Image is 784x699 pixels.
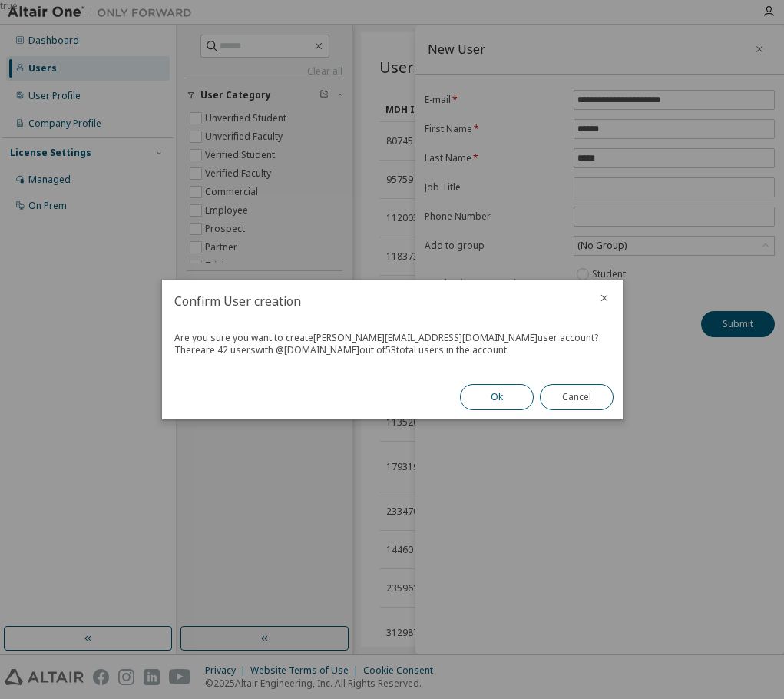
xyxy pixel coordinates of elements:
button: Ok [460,384,534,410]
h2: Confirm User creation [162,280,586,323]
div: Are you sure you want to create [PERSON_NAME][EMAIL_ADDRESS][DOMAIN_NAME] user account? [174,332,610,344]
div: There are 42 users with @ [DOMAIN_NAME] out of 53 total users in the account. [174,344,610,356]
button: Cancel [540,384,614,410]
button: close [598,292,610,304]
